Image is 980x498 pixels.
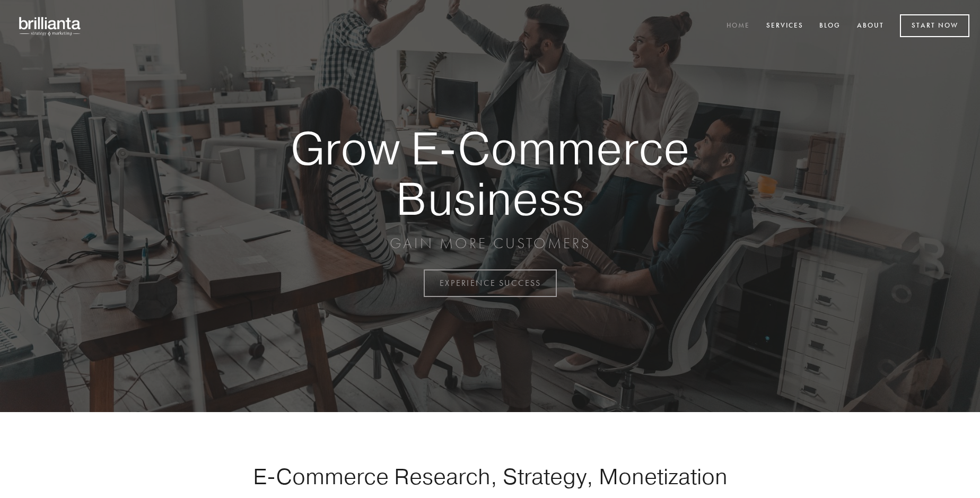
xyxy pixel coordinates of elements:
img: brillianta - research, strategy, marketing [11,11,90,41]
a: EXPERIENCE SUCCESS [424,269,557,297]
a: About [850,18,891,35]
a: Services [759,18,810,35]
a: Start Now [900,14,969,37]
h1: E-Commerce Research, Strategy, Monetization [220,463,760,490]
a: Blog [812,18,847,35]
strong: Grow E-Commerce Business [253,123,727,223]
p: GAIN MORE CUSTOMERS [253,234,727,253]
a: Home [720,18,757,35]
